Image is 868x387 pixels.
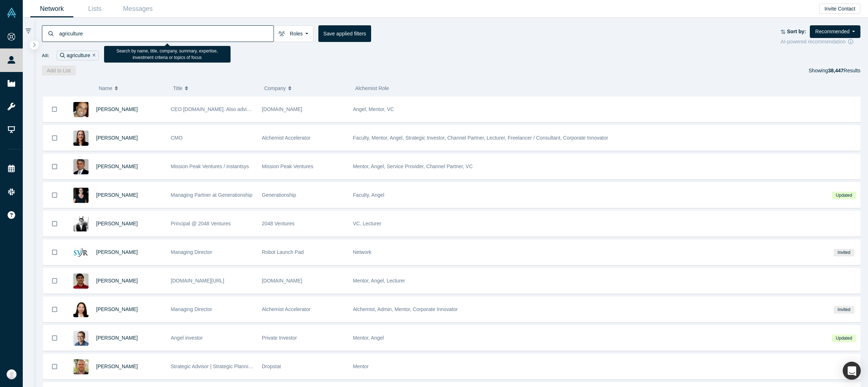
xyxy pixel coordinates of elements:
[96,278,138,284] a: [PERSON_NAME]
[57,51,99,60] div: agriculture
[30,0,73,17] a: Network
[43,354,66,379] button: Bookmark
[353,135,608,141] span: Faculty, Mentor, Angel, Strategic Investor, Channel Partner, Lecturer, Freelancer / Consultant, C...
[73,245,89,260] img: Andra Keay's Profile Image
[59,25,274,42] input: Search by name, title, company, summary, expertise, investment criteria or topics of focus
[73,273,89,289] img: Ashish Bhatia's Profile Image
[262,278,302,284] span: [DOMAIN_NAME]
[353,278,405,284] span: Mentor, Angel, Lecturer
[353,106,394,112] span: Angel, Mentor, VC
[73,188,89,203] img: Rachel Chalmers's Profile Image
[828,68,860,73] span: Results
[171,363,330,369] span: Strategic Advisor | Strategic Planning, Operations & Customer Success
[43,297,66,322] button: Bookmark
[173,81,257,96] button: Title
[262,163,313,169] span: Mission Peak Ventures
[171,278,224,284] span: [DOMAIN_NAME][URL]
[116,0,159,17] a: Messages
[43,326,66,350] button: Bookmark
[96,249,138,255] a: [PERSON_NAME]
[96,335,138,341] a: [PERSON_NAME]
[787,29,806,34] strong: Sort by:
[353,363,369,369] span: Mentor
[819,4,860,14] button: Invite Contact
[171,135,183,141] span: CMO
[43,126,66,150] button: Bookmark
[353,163,473,169] span: Mentor, Angel, Service Provider, Channel Partner, VC
[262,192,296,198] span: Generationship
[353,249,371,255] span: Network
[171,163,249,169] span: Mission Peak Ventures / instantsys
[262,363,281,369] span: Dropstat
[7,8,17,18] img: Alchemist Vault Logo
[171,106,398,112] span: CEO [DOMAIN_NAME]. Also advising and investing. Previously w/ Red Hat, Inktank, DreamHost, etc.
[90,51,96,60] button: Remove Filter
[73,131,89,146] img: Devon Crews's Profile Image
[353,192,384,198] span: Faculty, Angel
[171,249,212,255] span: Managing Director
[810,25,860,38] button: Recommended
[832,335,856,342] span: Updated
[353,335,384,341] span: Mentor, Angel
[262,306,311,312] span: Alchemist Accelerator
[99,81,112,96] span: Name
[353,306,458,312] span: Alchemist, Admin, Mentor, Corporate Innovator
[274,25,313,42] button: Roles
[96,306,138,312] a: [PERSON_NAME]
[96,106,138,112] a: [PERSON_NAME]
[73,159,89,174] img: Vipin Chawla's Profile Image
[318,25,371,42] button: Save applied filters
[262,249,304,255] span: Robot Launch Pad
[171,335,203,341] span: Angel investor
[171,306,212,312] span: Managing Director
[73,302,89,317] img: Ryoko Manabe's Profile Image
[99,81,166,96] button: Name
[96,135,138,141] a: [PERSON_NAME]
[353,221,382,226] span: VC, Lecturer
[832,192,856,199] span: Updated
[42,52,50,59] span: All:
[73,359,89,374] img: Pinchas Steinberg's Profile Image
[171,192,253,198] span: Managing Partner at Generationship
[43,240,66,265] button: Bookmark
[809,65,860,76] div: Showing
[834,306,854,314] span: Invited
[262,221,295,226] span: 2048 Ventures
[43,183,66,208] button: Bookmark
[43,211,66,236] button: Bookmark
[73,331,89,346] img: Danny Chee's Profile Image
[781,38,860,46] div: AI-powered recommendation
[828,68,843,73] strong: 38,447
[262,135,311,141] span: Alchemist Accelerator
[73,216,89,231] img: Zann Ali's Profile Image
[173,81,182,96] span: Title
[262,106,302,112] span: [DOMAIN_NAME]
[355,85,389,91] span: Alchemist Role
[264,81,286,96] span: Company
[264,81,348,96] button: Company
[7,369,17,379] img: Chris Chan's Account
[96,363,138,369] a: [PERSON_NAME]
[42,65,76,76] button: Add to List
[43,97,66,122] button: Bookmark
[96,192,138,198] a: [PERSON_NAME]
[43,154,66,179] button: Bookmark
[73,102,89,117] img: Ben Cherian's Profile Image
[96,163,138,169] a: [PERSON_NAME]
[834,249,854,256] span: Invited
[96,221,138,226] a: [PERSON_NAME]
[171,221,231,226] span: Principal @ 2048 Ventures
[73,0,116,17] a: Lists
[262,335,297,341] span: Private Investor
[43,268,66,293] button: Bookmark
